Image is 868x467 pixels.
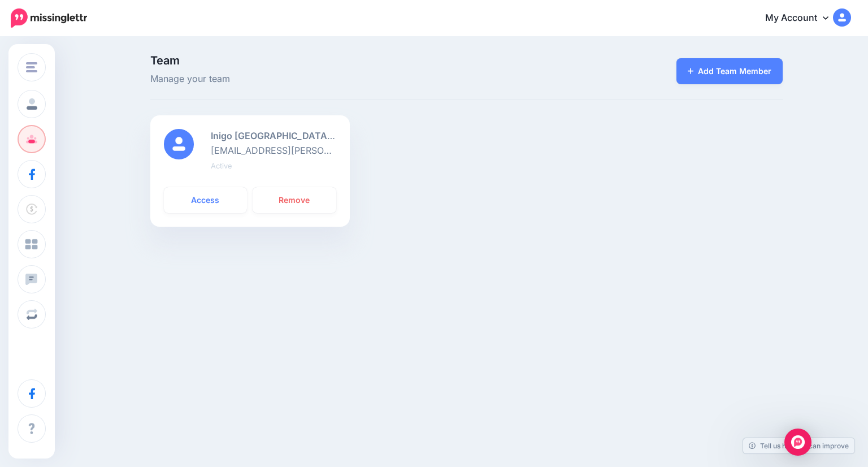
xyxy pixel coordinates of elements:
a: Access [164,187,248,213]
a: Add Team Member [676,58,783,84]
img: user_default_image_thumb_medium.png [164,129,194,159]
a: Remove [253,187,336,213]
img: Missinglettr [11,8,87,28]
div: Open Intercom Messenger [784,429,811,456]
div: [EMAIL_ADDRESS][PERSON_NAME][DOMAIN_NAME] [202,129,344,174]
img: menu.png [26,62,37,72]
span: Team [150,55,567,66]
b: Inigo.Jose@playfundwin.com [211,130,406,141]
a: Tell us how we can improve [743,438,854,453]
span: Manage your team [150,72,567,87]
a: My Account [754,5,851,32]
small: Active [211,162,232,170]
